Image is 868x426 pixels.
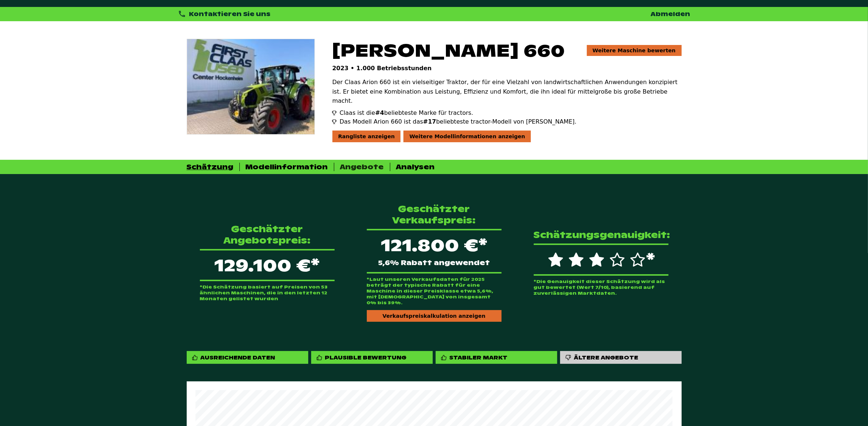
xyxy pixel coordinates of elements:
span: Das Modell Arion 660 ist das beliebteste tractor-Modell von [PERSON_NAME]. [340,117,577,126]
span: Claas ist die beliebteste Marke für tractors. [340,109,473,117]
span: Kontaktieren Sie uns [189,10,271,18]
p: *Die Genauigkeit dieser Schätzung wird als gut bewertet (Wert 7/10), basierend auf zuverlässigen ... [534,279,668,296]
p: *Die Schätzung basiert auf Preisen von 53 ähnlichen Maschinen, die in den letzten 12 Monaten geli... [200,284,335,302]
p: 129.100 €* [200,249,335,281]
div: 121.800 €* [367,229,502,274]
div: Stabiler Markt [436,351,557,364]
p: Der Claas Arion 660 ist ein vielseitiger Traktor, der für eine Vielzahl von landwirtschaftlichen ... [332,78,682,106]
img: Claas Arion 660 CMATIC CEBIS [187,39,314,134]
p: Schätzungsgenauigkeit: [534,229,668,241]
a: Weitere Maschine bewerten [587,45,682,56]
div: Kontaktieren Sie uns [178,10,271,18]
div: Schätzung [187,163,234,171]
span: #4 [375,109,384,116]
span: #17 [423,118,436,125]
div: Ausreichende Daten [201,354,275,361]
div: Angebote [340,163,384,171]
div: Stabiler Markt [450,354,508,361]
p: Geschätzter Verkaufspreis: [367,203,502,226]
span: [PERSON_NAME] 660 [332,39,565,62]
div: Verkaufspreiskalkulation anzeigen [367,310,502,322]
div: Rangliste anzeigen [332,131,401,142]
div: Ältere Angebote [560,351,682,364]
div: Modellinformation [246,163,328,171]
p: Geschätzter Angebotspreis: [200,223,335,246]
div: Weitere Modellinformationen anzeigen [403,131,531,142]
p: 2023 • 1.000 Betriebsstunden [332,65,682,72]
span: 5,6% Rabatt angewendet [378,260,490,266]
div: Ausreichende Daten [187,351,308,364]
p: *Laut unseren Verkaufsdaten für 2025 beträgt der typische Rabatt für eine Maschine in dieser Prei... [367,276,502,306]
a: Abmelden [651,10,690,18]
div: Plausible Bewertung [325,354,407,361]
div: Ältere Angebote [574,354,638,361]
div: Plausible Bewertung [311,351,433,364]
div: Analysen [396,163,435,171]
